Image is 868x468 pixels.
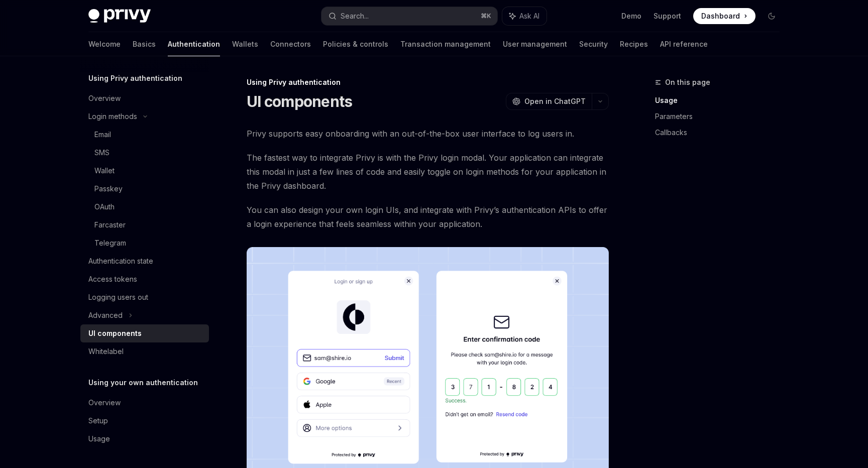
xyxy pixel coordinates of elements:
[88,273,137,285] div: Access tokens
[80,198,209,216] a: OAuth
[665,76,710,88] span: On this page
[764,8,780,24] button: Toggle dark mode
[247,151,609,193] span: The fastest way to integrate Privy is with the Privy login modal. Your application can integrate ...
[94,183,123,195] div: Passkey
[168,32,220,56] a: Authentication
[88,32,121,56] a: Welcome
[88,92,121,104] div: Overview
[80,216,209,234] a: Farcaster
[701,11,740,21] span: Dashboard
[655,92,788,108] a: Usage
[94,219,126,231] div: Farcaster
[579,32,608,56] a: Security
[88,110,137,123] div: Login methods
[80,394,209,412] a: Overview
[503,32,567,56] a: User management
[94,129,111,141] div: Email
[247,203,609,231] span: You can also design your own login UIs, and integrate with Privy’s authentication APIs to offer a...
[80,144,209,162] a: SMS
[88,433,110,445] div: Usage
[80,234,209,252] a: Telegram
[341,10,369,22] div: Search...
[80,89,209,107] a: Overview
[270,32,311,56] a: Connectors
[80,126,209,144] a: Email
[88,397,121,409] div: Overview
[94,165,115,177] div: Wallet
[88,309,123,321] div: Advanced
[247,92,352,110] h1: UI components
[654,11,681,21] a: Support
[620,32,648,56] a: Recipes
[88,72,182,84] h5: Using Privy authentication
[80,288,209,306] a: Logging users out
[88,377,198,389] h5: Using your own authentication
[94,201,115,213] div: OAuth
[232,32,258,56] a: Wallets
[247,77,609,87] div: Using Privy authentication
[80,270,209,288] a: Access tokens
[94,147,110,159] div: SMS
[502,7,547,25] button: Ask AI
[88,345,124,358] div: Whitelabel
[88,415,108,427] div: Setup
[321,7,497,25] button: Search...⌘K
[660,32,708,56] a: API reference
[621,11,641,21] a: Demo
[88,291,148,303] div: Logging users out
[247,127,609,141] span: Privy supports easy onboarding with an out-of-the-box user interface to log users in.
[80,252,209,270] a: Authentication state
[400,32,491,56] a: Transaction management
[506,93,592,110] button: Open in ChatGPT
[481,12,491,20] span: ⌘ K
[80,180,209,198] a: Passkey
[693,8,755,24] a: Dashboard
[133,32,156,56] a: Basics
[88,327,142,339] div: UI components
[80,162,209,180] a: Wallet
[88,255,153,267] div: Authentication state
[80,430,209,448] a: Usage
[519,11,539,21] span: Ask AI
[323,32,388,56] a: Policies & controls
[655,108,788,125] a: Parameters
[80,412,209,430] a: Setup
[88,9,151,23] img: dark logo
[655,125,788,141] a: Callbacks
[80,324,209,342] a: UI components
[94,237,126,249] div: Telegram
[524,96,586,106] span: Open in ChatGPT
[80,342,209,361] a: Whitelabel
